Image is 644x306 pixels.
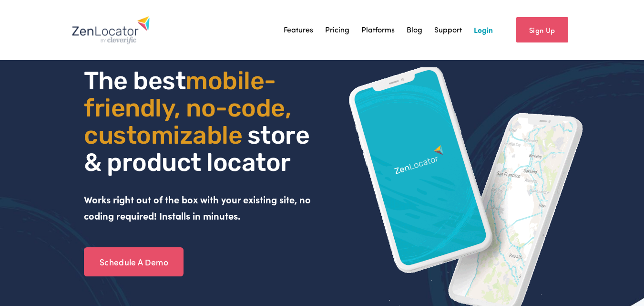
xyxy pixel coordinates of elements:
span: mobile- friendly, no-code, customizable [84,66,296,150]
a: Features [284,23,313,37]
span: store & product locator [84,120,315,177]
a: Schedule A Demo [84,247,184,277]
strong: Works right out of the box with your existing site, no coding required! Installs in minutes. [84,193,313,222]
a: Platforms [361,23,395,37]
a: Login [474,23,493,37]
a: Pricing [325,23,349,37]
span: The best [84,66,185,95]
a: Support [434,23,462,37]
a: Sign Up [516,17,568,42]
img: Zenlocator [72,16,150,44]
a: Blog [407,23,422,37]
